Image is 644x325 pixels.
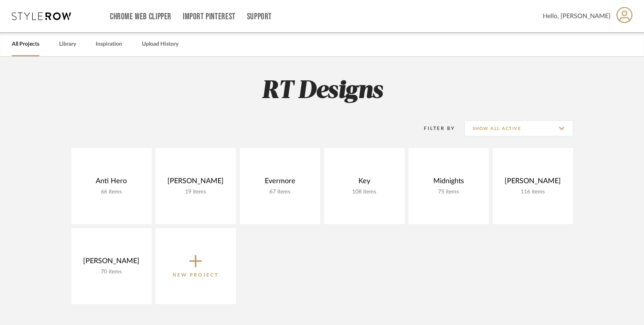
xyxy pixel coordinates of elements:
div: [PERSON_NAME] [499,177,567,189]
div: 116 items [499,189,567,195]
div: 66 items [78,189,145,195]
div: Evermore [246,177,314,189]
div: 108 items [330,189,398,195]
a: Inspiration [96,39,122,50]
div: [PERSON_NAME] [162,177,230,189]
div: [PERSON_NAME] [78,257,145,269]
div: Anti Hero [78,177,145,189]
div: Key [330,177,398,189]
a: Support [247,13,272,20]
a: All Projects [12,39,39,50]
a: Library [59,39,76,50]
div: Filter By [414,124,455,132]
div: 67 items [246,189,314,195]
p: New Project [173,271,219,279]
a: Upload History [142,39,178,50]
a: Chrome Web Clipper [110,13,171,20]
div: 19 items [162,189,230,195]
a: Import Pinterest [183,13,236,20]
div: Midnights [415,177,483,189]
div: 70 items [78,269,145,275]
div: 75 items [415,189,483,195]
button: New Project [156,228,236,304]
span: Hello, [PERSON_NAME] [543,11,611,21]
h2: RT Designs [39,76,606,106]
